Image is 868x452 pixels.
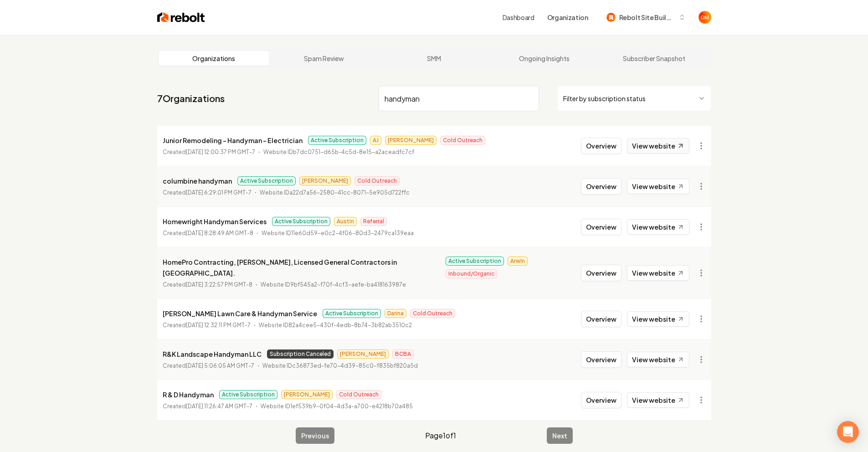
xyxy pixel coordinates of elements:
a: View website [627,311,689,327]
span: [PERSON_NAME] [281,390,333,399]
span: Active Subscription [308,136,366,145]
span: Active Subscription [446,257,504,266]
img: Rebolt Site Builder [606,13,616,22]
p: R & D Handyman [163,389,214,400]
span: Cold Outreach [354,176,400,185]
a: Ongoing Insights [489,51,599,66]
span: Referral [360,217,387,226]
span: [PERSON_NAME] [385,136,437,145]
time: [DATE] 12:32:11 PM GMT-7 [186,322,251,329]
p: Homewright Handyman Services [163,216,267,227]
p: Website ID b7dc0751-d65b-4c5d-8e15-a2aceadfc7cf [263,148,414,157]
p: Created [163,148,255,157]
p: columbine handyman [163,175,232,186]
span: Cold Outreach [336,390,381,399]
button: Overview [581,178,621,195]
span: Cold Outreach [440,136,485,145]
p: Website ID 9bf545a2-f70f-4cf3-aefe-ba418163987e [261,280,406,289]
span: Darina [385,309,406,318]
button: Overview [581,265,621,281]
a: 7Organizations [157,92,225,105]
button: Overview [581,351,621,368]
span: Arwin [508,257,528,266]
button: Organization [542,9,594,26]
span: Active Subscription [323,309,381,318]
p: Created [163,229,253,238]
time: [DATE] 6:29:01 PM GMT-7 [186,189,252,196]
span: AJ [370,136,381,145]
p: Created [163,361,254,370]
a: View website [627,138,689,154]
p: Created [163,188,252,197]
a: Subscriber Snapshot [599,51,709,66]
div: Open Intercom Messenger [837,421,859,443]
p: Junior Remodeling - Handyman - Electrician [163,135,303,146]
p: Website ID 1ef539b9-0f04-4d3a-a700-e4218b70a485 [261,402,413,411]
a: Spam Review [269,51,379,66]
span: Active Subscription [237,176,296,185]
a: Dashboard [503,13,534,22]
button: Overview [581,311,621,327]
span: Cold Outreach [410,309,455,318]
time: [DATE] 11:26:47 AM GMT-7 [186,403,252,410]
span: Austin [334,217,357,226]
button: Open user button [699,11,711,24]
p: R&K Landscape Handyman LLC [163,349,262,360]
a: View website [627,219,689,235]
p: [PERSON_NAME] Lawn Care & Handyman Service [163,308,317,319]
input: Search by name or ID [379,86,539,111]
span: Rebolt Site Builder [619,13,675,22]
p: HomePro Contracting, [PERSON_NAME], Licensed General Contractors in [GEOGRAPHIC_DATA]. [163,257,441,278]
button: Overview [581,392,621,408]
a: View website [627,179,689,194]
button: Overview [581,138,621,154]
span: Active Subscription [219,390,277,399]
span: [PERSON_NAME] [337,349,389,359]
button: Overview [581,219,621,235]
p: Created [163,402,252,411]
img: Rebolt Logo [157,11,205,24]
p: Created [163,321,251,330]
span: [PERSON_NAME] [299,176,351,185]
p: Created [163,280,252,289]
time: [DATE] 8:28:49 AM GMT-8 [186,230,253,236]
a: View website [627,352,689,367]
p: Website ID 82a4cee5-430f-4edb-8b74-3b82ab3510c2 [259,321,412,330]
img: Omar Molai [699,11,711,24]
a: SMM [379,51,489,66]
span: Subscription Canceled [267,349,334,359]
a: View website [627,392,689,408]
time: [DATE] 12:00:37 PM GMT-7 [186,149,255,155]
a: View website [627,265,689,281]
p: Website ID c36873ed-fe70-4d39-85c0-f835bf820a5d [262,361,418,370]
time: [DATE] 3:22:57 PM GMT-8 [186,281,252,288]
a: Organizations [159,51,269,66]
span: Active Subscription [272,217,330,226]
span: Page 1 of 1 [425,430,456,441]
p: Website ID a22d7a56-2580-41cc-8071-5e905d722ffc [260,188,410,197]
time: [DATE] 5:06:05 AM GMT-7 [186,362,254,369]
span: BCBA [392,349,414,359]
p: Website ID 11e60d59-e0c2-4f06-80d3-2479ca139eaa [262,229,414,238]
span: Inbound/Organic [446,269,497,278]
